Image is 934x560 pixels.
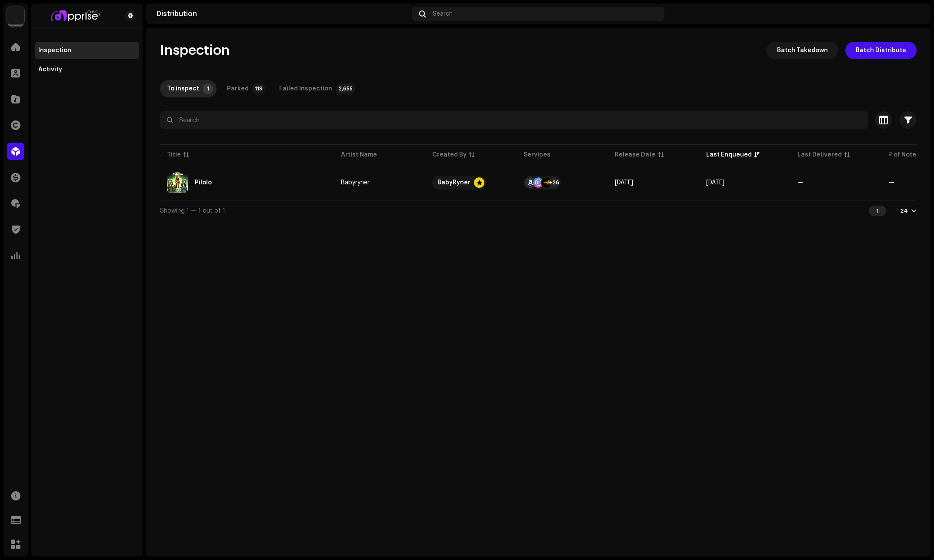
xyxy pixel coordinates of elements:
span: Batch Takedown [777,42,828,59]
p-badge: 119 [252,83,265,94]
span: Babyryner [341,180,418,186]
img: d0fb4c4f-9944-4f4a-970a-cef37c43888e [167,172,188,193]
div: Activity [38,66,62,73]
div: Last Enqueued [706,150,752,159]
div: Distribution [157,10,409,17]
div: Parked [227,80,249,97]
span: Oct 11, 2025 [615,180,633,186]
img: 94355213-6620-4dec-931c-2264d4e76804 [906,7,920,21]
div: Failed Inspection [279,80,332,97]
span: Oct 10, 2025 [706,180,724,186]
p-badge: 1 [203,83,213,94]
div: Title [167,150,181,159]
div: +26 [549,177,559,188]
span: Batch Distribute [856,42,906,59]
re-m-nav-item: Activity [35,61,139,78]
button: Batch Takedown [767,42,838,59]
span: BabyRyner [432,176,510,190]
re-m-nav-item: Inspection [35,42,139,59]
span: Search [433,10,453,17]
div: Last Delivered [797,150,842,159]
div: Release Date [615,150,656,159]
div: BabyRyner [437,176,470,190]
p-badge: 2,655 [336,83,355,94]
button: Batch Distribute [845,42,917,59]
span: Showing 1 — 1 out of 1 [160,208,225,214]
div: To inspect [167,80,199,97]
div: 1 [869,206,886,216]
img: bf2740f5-a004-4424-adf7-7bc84ff11fd7 [38,10,111,21]
img: 1c16f3de-5afb-4452-805d-3f3454e20b1b [7,7,24,24]
div: Inspection [38,47,71,54]
div: Created By [432,150,467,159]
div: 24 [900,207,908,214]
input: Search [160,111,868,129]
div: Babyryner [341,180,370,186]
span: Inspection [160,42,230,59]
div: Pilolo [195,180,212,186]
span: — [797,180,803,186]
